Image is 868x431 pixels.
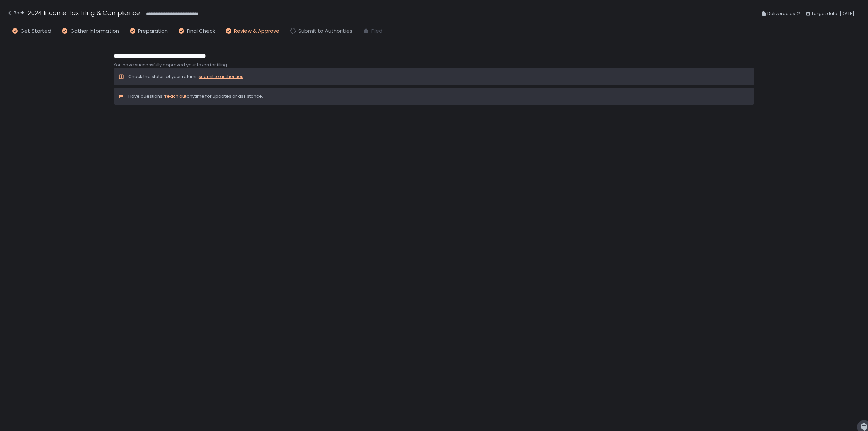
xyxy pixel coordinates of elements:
span: Final Check [187,27,215,35]
a: reach out [165,93,186,99]
div: You have successfully approved your taxes for filing. [114,62,754,68]
p: Have questions? anytime for updates or assistance. [128,93,263,99]
span: Preparation [138,27,168,35]
p: Check the status of your returns, . [128,74,244,80]
div: Back [7,9,24,17]
h1: 2024 Income Tax Filing & Compliance [28,8,140,17]
a: submit to authorities [199,73,243,80]
span: Filed [371,27,382,35]
span: Submit to Authorities [298,27,352,35]
span: Review & Approve [234,27,279,35]
span: Get Started [20,27,51,35]
button: Back [7,8,24,19]
span: Deliverables: 2 [767,9,800,18]
span: Target date: [DATE] [811,9,854,18]
span: Gather Information [70,27,119,35]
